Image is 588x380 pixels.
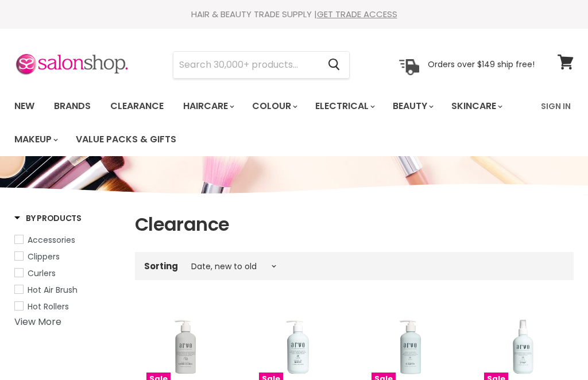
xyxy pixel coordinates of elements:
span: Accessories [28,234,75,246]
a: Accessories [14,234,121,246]
a: Sign In [534,94,578,118]
form: Product [173,51,350,79]
ul: Main menu [6,90,534,156]
h3: By Products [14,212,82,224]
a: Brands [45,94,99,118]
span: Hot Air Brush [28,284,78,296]
a: Hot Rollers [14,300,121,313]
a: Hot Air Brush [14,284,121,296]
h1: Clearance [135,212,574,236]
input: Search [173,52,319,78]
p: Orders over $149 ship free! [428,59,535,69]
button: Search [319,52,349,78]
a: Electrical [307,94,382,118]
a: Colour [243,94,304,118]
a: Makeup [6,127,65,152]
a: GET TRADE ACCESS [317,8,397,20]
span: Curlers [28,267,56,279]
a: New [6,94,43,118]
span: Hot Rollers [28,301,69,312]
a: Clearance [102,94,172,118]
a: Haircare [175,94,241,118]
span: Clippers [28,251,60,262]
a: Beauty [384,94,440,118]
a: Skincare [443,94,509,118]
a: View More [14,315,61,328]
a: Value Packs & Gifts [67,127,185,152]
a: Curlers [14,267,121,280]
label: Sorting [144,261,178,271]
a: Clippers [14,250,121,263]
